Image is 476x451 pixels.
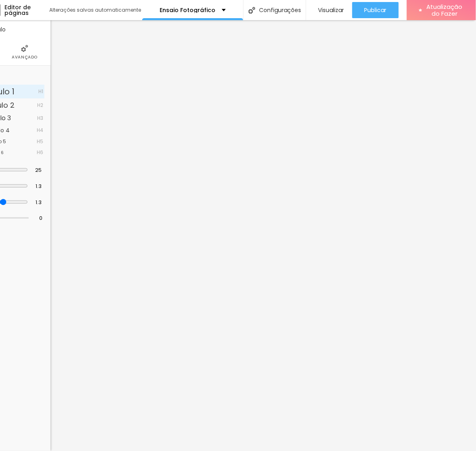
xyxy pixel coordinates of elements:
[160,6,216,14] font: Ensaio Fotográfico
[4,3,31,17] font: Editor de páginas
[37,116,43,121] span: H3
[51,20,475,451] iframe: Editor
[12,54,38,60] font: Avançado
[37,103,43,108] span: H2
[249,7,255,14] img: Ícone
[37,128,43,133] span: H4
[37,139,43,144] span: H5
[427,2,463,18] font: Atualização do Fazer
[259,6,301,14] font: Configurações
[21,45,28,52] img: Ícone
[318,6,344,14] font: Visualizar
[37,150,43,155] span: H6
[364,6,387,14] font: Publicar
[49,8,142,13] div: Alterações salvas automaticamente
[352,2,399,18] button: Publicar
[38,89,43,94] span: H1
[306,2,352,18] button: Visualizar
